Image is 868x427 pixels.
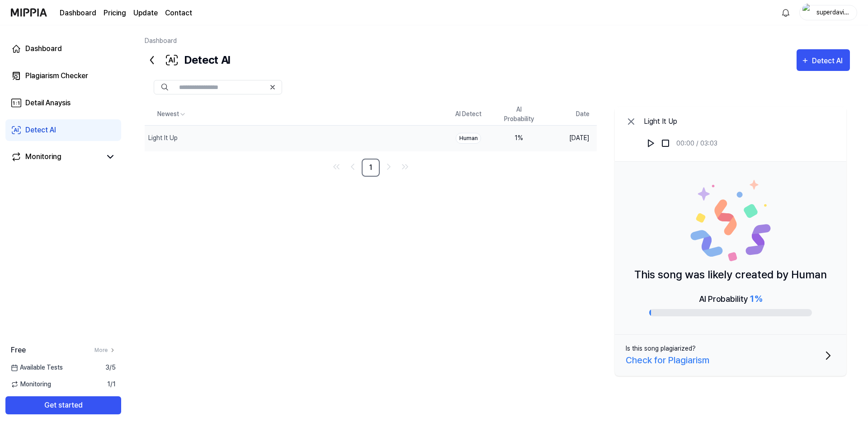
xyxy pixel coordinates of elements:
a: More [94,346,116,354]
button: profilesuperdavidguy [799,5,857,20]
div: Detect AI [812,55,845,67]
div: AI Probability [699,292,762,305]
p: This song was likely created by Human [634,267,827,283]
a: Dashboard [5,38,121,60]
div: superdavidguy [816,7,851,17]
span: Monitoring [11,380,51,389]
img: 알림 [780,7,791,18]
a: Go to previous page [345,160,360,174]
nav: pagination [145,159,597,177]
img: Human [690,180,771,261]
a: Update [133,8,158,19]
div: 00:00 / 03:03 [676,139,717,148]
a: Pricing [104,8,126,19]
td: [DATE] [544,125,597,151]
a: Dashboard [145,37,177,44]
div: Is this song plagiarized? [626,344,696,353]
span: Available Tests [11,363,63,372]
th: AI Detect [443,103,494,125]
button: Is this song plagiarized?Check for Plagiarism [615,335,846,376]
a: Plagiarism Checker [5,65,121,87]
th: AI Probability [494,103,544,125]
div: Dashboard [25,43,62,54]
a: Contact [165,8,192,19]
a: 1 [362,159,380,177]
div: Light It Up [148,133,178,143]
img: stop [661,139,670,148]
a: Monitoring [11,151,101,162]
th: Date [544,103,597,125]
img: profile [802,4,813,22]
a: Go to next page [382,160,396,174]
span: 3 / 5 [105,363,116,372]
div: Detect AI [25,125,56,136]
a: Detail Anaysis [5,92,121,114]
button: Detect AI [797,49,850,71]
div: Monitoring [25,151,61,162]
span: 1 % [750,293,762,304]
a: Dashboard [60,8,96,19]
img: play [646,139,656,148]
button: Get started [5,396,121,414]
div: Plagiarism Checker [25,70,88,81]
span: 1 / 1 [107,380,116,389]
div: Light It Up [644,116,717,127]
img: Search [161,84,168,91]
a: Go to last page [398,160,412,174]
div: Detail Anaysis [25,98,71,108]
div: Check for Plagiarism [626,353,709,367]
span: Free [11,345,26,356]
div: Detect AI [145,49,230,71]
div: 1 % [501,133,537,143]
div: Human [456,133,481,144]
a: Go to first page [329,160,344,174]
a: Detect AI [5,119,121,141]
